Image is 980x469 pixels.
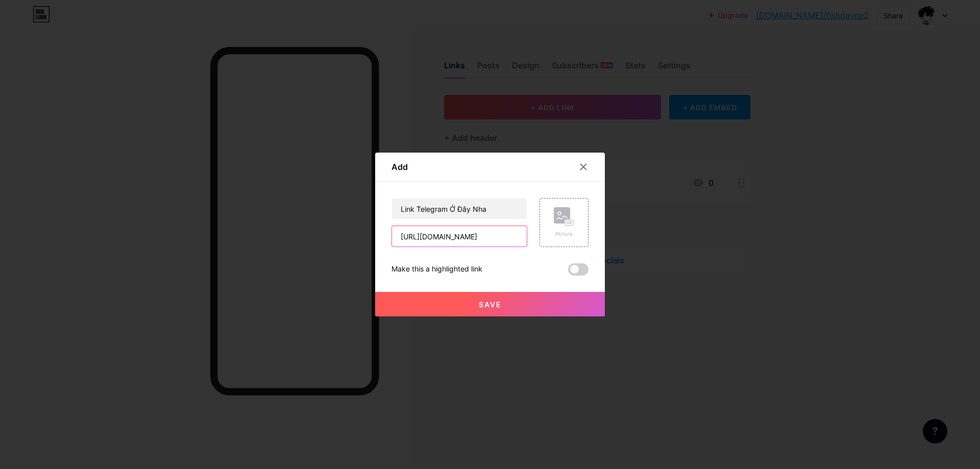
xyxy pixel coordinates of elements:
button: Save [375,292,605,316]
input: URL [392,226,527,246]
div: Make this a highlighted link [391,263,482,276]
div: Picture [554,230,574,238]
input: Title [392,199,527,219]
span: Save [479,300,502,309]
div: Add [391,161,408,173]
